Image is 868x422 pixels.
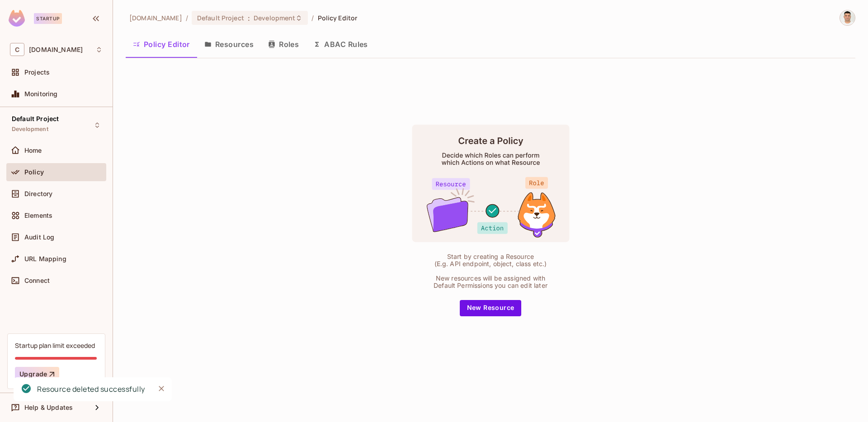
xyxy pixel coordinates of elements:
span: Default Project [197,14,244,22]
img: SReyMgAAAABJRU5ErkJggg== [9,10,25,27]
span: Policy Editor [318,14,358,22]
span: Elements [24,212,52,219]
span: Default Project [12,115,59,122]
button: Upgrade [15,367,59,381]
div: New resources will be assigned with Default Permissions you can edit later [429,275,552,289]
span: C [10,43,24,56]
span: Connect [24,277,50,284]
span: Workspace: chalkboard.io [29,46,83,53]
div: Startup [34,13,62,24]
span: Home [24,147,42,154]
span: : [247,14,250,22]
span: URL Mapping [24,255,66,263]
span: Development [254,14,295,22]
span: Monitoring [24,90,58,98]
span: the active workspace [129,14,182,22]
button: Resources [197,33,261,56]
span: Directory [24,190,52,197]
img: Armen Hovasapyan [840,10,855,25]
span: Policy [24,169,44,176]
button: Close [155,382,168,395]
span: Development [12,126,48,133]
button: ABAC Rules [306,33,375,56]
button: New Resource [460,300,522,316]
li: / [311,14,314,22]
button: Roles [261,33,306,56]
li: / [186,14,188,22]
div: Start by creating a Resource (E.g. API endpoint, object, class etc.) [429,253,552,267]
div: Startup plan limit exceeded [15,341,95,350]
button: Policy Editor [126,33,197,56]
div: Resource deleted successfully [37,384,145,395]
span: Projects [24,69,50,76]
span: Audit Log [24,234,54,241]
